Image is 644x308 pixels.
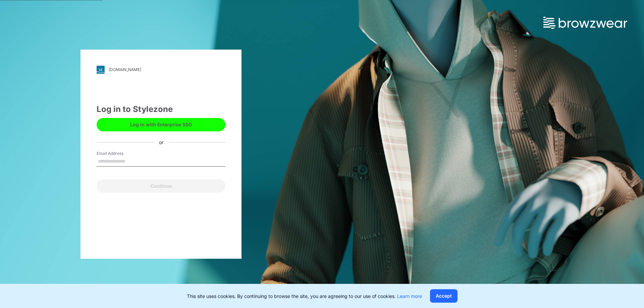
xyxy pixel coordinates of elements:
[97,66,225,74] a: [DOMAIN_NAME]
[109,67,141,72] div: [DOMAIN_NAME]
[97,150,144,157] label: Email Address
[397,293,422,299] a: Learn more
[430,289,458,303] button: Accept
[97,118,225,131] button: Log in with Enterprise SSO
[97,66,105,74] img: svg+xml;base64,PHN2ZyB3aWR0aD0iMjgiIGhlaWdodD0iMjgiIHZpZXdCb3g9IjAgMCAyOCAyOCIgZmlsbD0ibm9uZSIgeG...
[187,293,422,300] p: This site uses cookies. By continuing to browse the site, you are agreeing to our use of cookies.
[97,103,225,115] div: Log in to Stylezone
[543,17,627,29] img: browzwear-logo.73288ffb.svg
[154,139,169,146] div: or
